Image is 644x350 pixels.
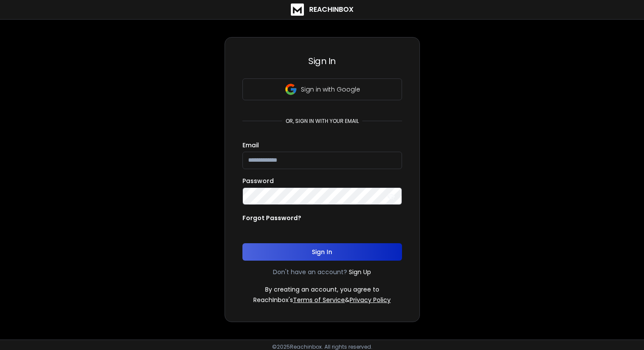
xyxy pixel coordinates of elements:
a: Terms of Service [293,296,345,304]
button: Sign In [242,243,402,261]
h1: ReachInbox [309,4,354,15]
p: Don't have an account? [273,268,347,276]
a: Privacy Policy [350,296,391,304]
button: Sign in with Google [242,78,402,100]
h3: Sign In [242,55,402,67]
p: By creating an account, you agree to [265,285,379,294]
label: Email [242,142,259,148]
p: ReachInbox's & [253,296,391,304]
a: Sign Up [349,268,371,276]
p: or, sign in with your email [282,118,362,125]
img: logo [291,3,304,16]
a: ReachInbox [291,3,354,16]
label: Password [242,178,274,184]
p: Sign in with Google [301,85,360,94]
p: Forgot Password? [242,214,301,222]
